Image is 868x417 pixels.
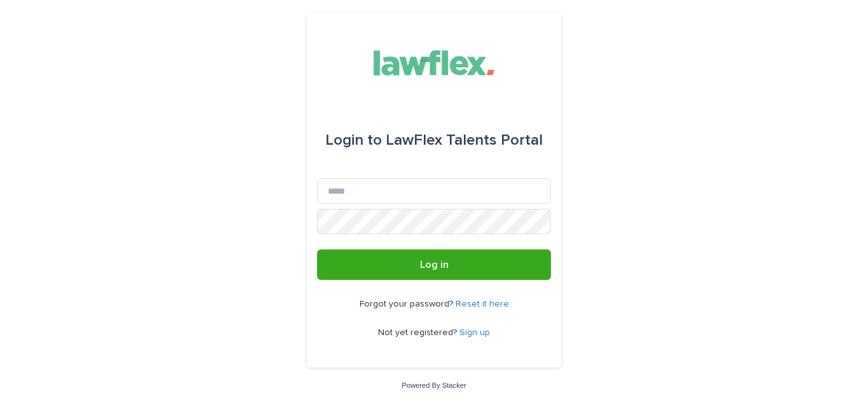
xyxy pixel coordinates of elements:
div: LawFlex Talents Portal [325,122,543,158]
img: Gnvw4qrBSHOAfo8VMhG6 [363,44,506,82]
span: Log in [420,260,449,270]
a: Sign up [459,328,490,337]
a: Reset it here [456,300,509,308]
button: Log in [317,249,551,280]
a: Powered By Stacker [402,381,466,389]
span: Not yet registered? [378,328,459,337]
span: Login to [325,133,382,148]
span: Forgot your password? [360,300,456,308]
